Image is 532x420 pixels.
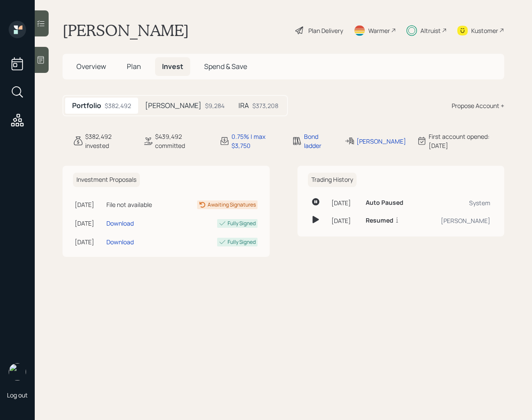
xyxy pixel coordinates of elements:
div: First account opened: [DATE] [429,132,504,150]
div: Log out [7,391,28,399]
div: [PERSON_NAME] [357,137,406,146]
div: System [424,198,490,207]
div: Awaiting Signatures [208,201,256,209]
div: [PERSON_NAME] [424,216,490,225]
span: Overview [76,62,106,71]
div: [DATE] [75,237,103,246]
div: Altruist [420,26,441,35]
div: [DATE] [75,200,103,209]
h5: IRA [238,102,249,110]
h5: [PERSON_NAME] [145,102,202,110]
div: $382,492 invested [85,132,132,150]
div: Warmer [368,26,390,35]
h5: Portfolio [72,102,101,110]
div: $373,208 [252,101,278,110]
div: Kustomer [471,26,498,35]
img: retirable_logo.png [9,363,26,381]
h6: Trading History [308,173,357,187]
div: 0.75% | max $3,750 [231,132,281,150]
div: Fully Signed [228,220,256,227]
div: [DATE] [331,216,359,225]
div: Plan Delivery [308,26,343,35]
div: $9,284 [205,101,225,110]
div: Fully Signed [228,238,256,246]
div: [DATE] [331,198,359,207]
h6: Auto Paused [366,199,403,207]
div: File not available [106,200,170,209]
div: Propose Account + [452,101,504,110]
div: $382,492 [105,101,131,110]
span: Invest [162,62,183,71]
div: $439,492 committed [155,132,208,150]
h1: [PERSON_NAME] [63,21,189,40]
h6: Investment Proposals [73,173,140,187]
div: Download [106,219,134,228]
span: Spend & Save [204,62,247,71]
span: Plan [127,62,141,71]
div: [DATE] [75,219,103,228]
h6: Resumed [366,217,393,224]
div: Bond ladder [304,132,334,150]
div: Download [106,237,134,246]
